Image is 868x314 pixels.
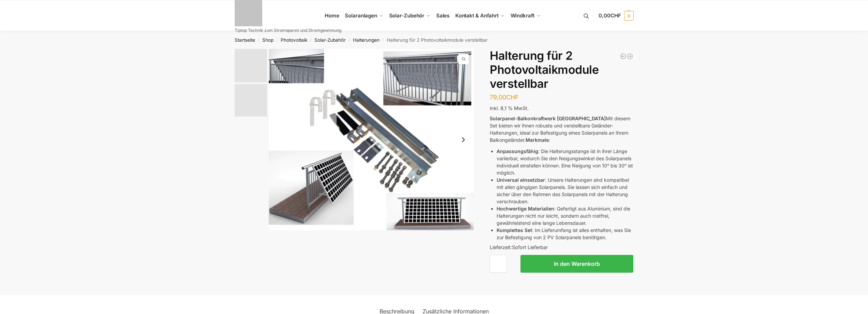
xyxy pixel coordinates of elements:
[490,105,529,111] span: inkl. 8,1 % MwSt.
[497,148,633,176] li: : Die Halterungsstange ist in ihrer Länge variierbar, wodurch Sie den Neigungswinkel des Solarpan...
[235,49,267,82] img: Aufstaenderung-Balkonkraftwerk_713x
[456,133,470,147] button: Next slide
[497,227,633,241] li: : Im Lieferumfang ist alles enthalten, was Sie zur Befestigung von 2 PV Solarpanels benötigen.
[497,206,554,211] strong: Hochwertige Materialien
[386,0,433,31] a: Solar-Zubehör
[281,37,307,43] a: Photovoltaik
[512,244,548,250] span: Sofort Lieferbar
[490,115,606,121] strong: Solarpanel-Balkonkraftwerk [GEOGRAPHIC_DATA]
[497,227,532,233] strong: Komplettes Set
[235,84,267,117] img: Halterung-Balkonkraftwerk
[262,37,274,43] a: Shop
[452,0,507,31] a: Kontakt & Anfahrt
[269,49,474,230] a: Aufstaenderung Balkonkraftwerk 713xAufstaenderung
[436,12,450,19] span: Sales
[627,53,633,60] a: Halterung für 1 Photovoltaik Modul verstellbar Schwarz
[610,12,621,19] span: CHF
[274,38,281,43] span: /
[353,37,380,43] a: Halterungen
[490,94,519,101] bdi: 79,00
[497,177,545,183] strong: Universal einsetzbar
[599,12,621,19] span: 0,00
[222,31,646,49] nav: Breadcrumb
[620,53,627,60] a: Halterung für 1 Photovoltaik Module verstellbar
[624,11,634,21] span: 0
[255,38,262,43] span: /
[433,0,452,31] a: Sales
[345,38,353,43] span: /
[511,12,534,19] span: Windkraft
[342,0,386,31] a: Solaranlagen
[497,176,633,205] li: : Unsere Halterungen sind kompatibel mit allen gängigen Solarpanels. Sie lassen sich einfach und ...
[599,5,633,26] a: 0,00CHF 0
[520,255,633,273] button: In den Warenkorb
[345,12,377,19] span: Solaranlagen
[490,255,507,273] input: Produktmenge
[490,244,548,250] span: Lieferzeit:
[380,38,387,43] span: /
[389,12,425,19] span: Solar-Zubehör
[490,49,633,91] h1: Halterung für 2 Photovoltaikmodule verstellbar
[314,37,345,43] a: Solar-Zubehör
[497,205,633,227] li: : Gefertigt aus Aluminium, sind die Halterungen nicht nur leicht, sondern auch rostfrei, gewährle...
[455,12,499,19] span: Kontakt & Anfahrt
[526,137,549,143] strong: Merkmale
[507,0,543,31] a: Windkraft
[490,115,633,144] p: Mit diesem Set bieten wir Ihnen robuste und verstellbare Geländer-Halterungen, ideal zur Befestig...
[506,94,519,101] span: CHF
[235,37,255,43] a: Startseite
[235,28,341,32] p: Tiptop Technik zum Stromsparen und Stromgewinnung
[307,38,314,43] span: /
[269,49,474,230] img: Aufstaenderung-Balkonkraftwerk_713x
[497,148,538,154] strong: Anpassungsfähig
